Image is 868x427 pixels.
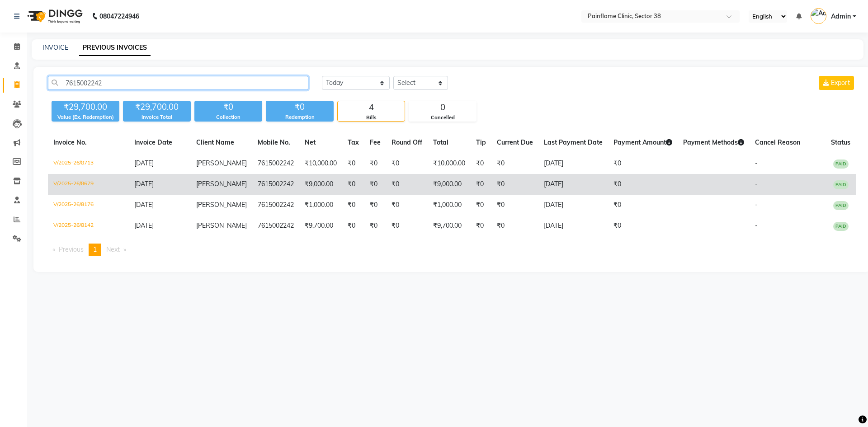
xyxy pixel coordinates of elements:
[833,222,849,231] span: PAID
[471,195,491,216] td: ₹0
[258,138,290,146] span: Mobile No.
[48,153,129,174] td: V/2025-26/8713
[370,138,381,146] span: Fee
[833,180,849,189] span: PAID
[348,138,359,146] span: Tax
[42,43,68,52] a: INVOICE
[123,101,191,113] div: ₹29,700.00
[491,153,538,174] td: ₹0
[299,174,342,195] td: ₹9,000.00
[819,76,854,90] button: Export
[538,216,608,236] td: [DATE]
[613,138,672,146] span: Payment Amount
[386,174,428,195] td: ₹0
[338,114,405,122] div: Bills
[134,138,172,146] span: Invoice Date
[364,216,386,236] td: ₹0
[755,159,758,167] span: -
[538,195,608,216] td: [DATE]
[491,195,538,216] td: ₹0
[608,153,678,174] td: ₹0
[544,138,603,146] span: Last Payment Date
[79,40,151,56] a: PREVIOUS INVOICES
[342,174,364,195] td: ₹0
[755,138,800,146] span: Cancel Reason
[409,114,476,122] div: Cancelled
[428,153,471,174] td: ₹10,000.00
[52,101,119,113] div: ₹29,700.00
[364,195,386,216] td: ₹0
[342,153,364,174] td: ₹0
[123,113,191,121] div: Invoice Total
[683,138,744,146] span: Payment Methods
[433,138,448,146] span: Total
[386,216,428,236] td: ₹0
[471,174,491,195] td: ₹0
[386,153,428,174] td: ₹0
[608,174,678,195] td: ₹0
[48,174,129,195] td: V/2025-26/8679
[364,153,386,174] td: ₹0
[252,174,299,195] td: 7615002242
[52,113,119,121] div: Value (Ex. Redemption)
[99,4,139,29] b: 08047224946
[194,101,262,113] div: ₹0
[497,138,533,146] span: Current Due
[386,195,428,216] td: ₹0
[338,101,405,114] div: 4
[811,8,826,24] img: Admin
[833,201,849,210] span: PAID
[299,195,342,216] td: ₹1,000.00
[428,216,471,236] td: ₹9,700.00
[252,153,299,174] td: 7615002242
[342,216,364,236] td: ₹0
[755,201,758,209] span: -
[59,245,84,253] span: Previous
[409,101,476,114] div: 0
[428,174,471,195] td: ₹9,000.00
[538,174,608,195] td: [DATE]
[266,113,334,121] div: Redemption
[134,201,154,209] span: [DATE]
[23,4,85,29] img: logo
[608,216,678,236] td: ₹0
[252,195,299,216] td: 7615002242
[491,174,538,195] td: ₹0
[364,174,386,195] td: ₹0
[831,12,851,21] span: Admin
[476,138,486,146] span: Tip
[266,101,334,113] div: ₹0
[196,180,247,188] span: [PERSON_NAME]
[299,216,342,236] td: ₹9,700.00
[538,153,608,174] td: [DATE]
[196,201,247,209] span: [PERSON_NAME]
[196,138,234,146] span: Client Name
[392,138,422,146] span: Round Off
[48,216,129,236] td: V/2025-26/8142
[471,153,491,174] td: ₹0
[252,216,299,236] td: 7615002242
[299,153,342,174] td: ₹10,000.00
[194,113,262,121] div: Collection
[305,138,316,146] span: Net
[491,216,538,236] td: ₹0
[755,221,758,230] span: -
[755,180,758,188] span: -
[428,195,471,216] td: ₹1,000.00
[134,221,154,230] span: [DATE]
[48,76,308,90] input: Search by Name/Mobile/Email/Invoice No
[608,195,678,216] td: ₹0
[342,195,364,216] td: ₹0
[106,245,120,253] span: Next
[134,180,154,188] span: [DATE]
[833,160,849,169] span: PAID
[471,216,491,236] td: ₹0
[831,79,850,87] span: Export
[134,159,154,167] span: [DATE]
[196,221,247,230] span: [PERSON_NAME]
[196,159,247,167] span: [PERSON_NAME]
[48,195,129,216] td: V/2025-26/8176
[53,138,87,146] span: Invoice No.
[93,245,97,253] span: 1
[831,138,850,146] span: Status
